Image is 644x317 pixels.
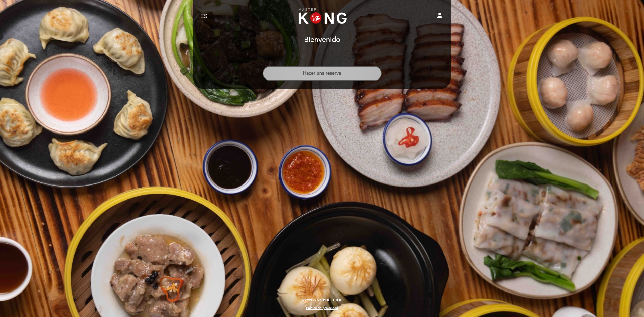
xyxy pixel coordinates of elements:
[302,297,321,302] span: powered by
[323,298,342,302] img: MEITRE
[436,11,444,22] button: person
[280,7,364,26] a: Master Kong Pueblo Libre
[263,66,382,81] button: Hacer una reserva
[306,306,338,310] a: Política de privacidad
[302,297,342,302] a: powered by
[436,11,444,19] i: person
[304,36,340,44] h1: Bienvenido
